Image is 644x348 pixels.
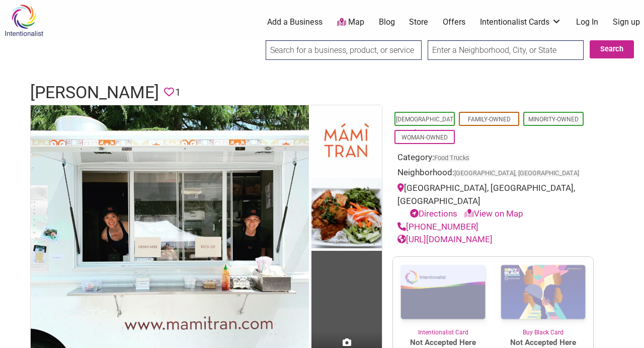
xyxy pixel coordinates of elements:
[468,116,511,123] a: Family-Owned
[576,17,598,28] a: Log In
[409,17,428,28] a: Store
[266,40,422,60] input: Search for a business, product, or service
[393,257,493,337] a: Intentionalist Card
[379,17,395,28] a: Blog
[393,257,493,328] img: Intentionalist Card
[175,85,181,100] span: 1
[493,257,593,337] a: Buy Black Card
[30,81,159,105] h1: [PERSON_NAME]
[410,208,457,219] a: Directions
[590,40,634,58] button: Search
[337,17,364,28] a: Map
[401,134,448,141] a: Woman-Owned
[464,208,523,219] a: View on Map
[613,17,640,28] a: Sign up
[396,116,453,136] a: [DEMOGRAPHIC_DATA]-Owned
[480,17,561,28] a: Intentionalist Cards
[267,17,323,28] a: Add a Business
[397,234,493,244] a: [URL][DOMAIN_NAME]
[454,170,579,177] span: [GEOGRAPHIC_DATA], [GEOGRAPHIC_DATA]
[397,222,478,232] a: [PHONE_NUMBER]
[397,182,589,221] div: [GEOGRAPHIC_DATA], [GEOGRAPHIC_DATA], [GEOGRAPHIC_DATA]
[493,257,593,328] img: Buy Black Card
[397,151,589,167] div: Category:
[528,116,579,123] a: Minority-Owned
[434,154,469,162] a: Food Trucks
[428,40,584,60] input: Enter a Neighborhood, City, or State
[397,166,589,182] div: Neighborhood:
[443,17,465,28] a: Offers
